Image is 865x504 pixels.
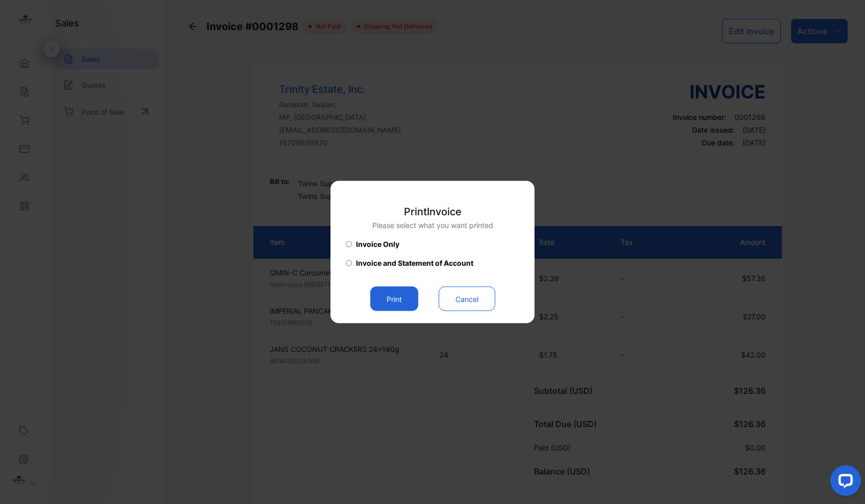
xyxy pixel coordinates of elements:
[439,287,495,311] button: Cancel
[356,258,473,268] span: Invoice and Statement of Account
[822,461,865,504] iframe: LiveChat chat widget
[372,220,493,231] p: Please select what you want printed
[370,287,418,311] button: Print
[356,239,399,249] span: Invoice Only
[372,204,493,219] p: Print Invoice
